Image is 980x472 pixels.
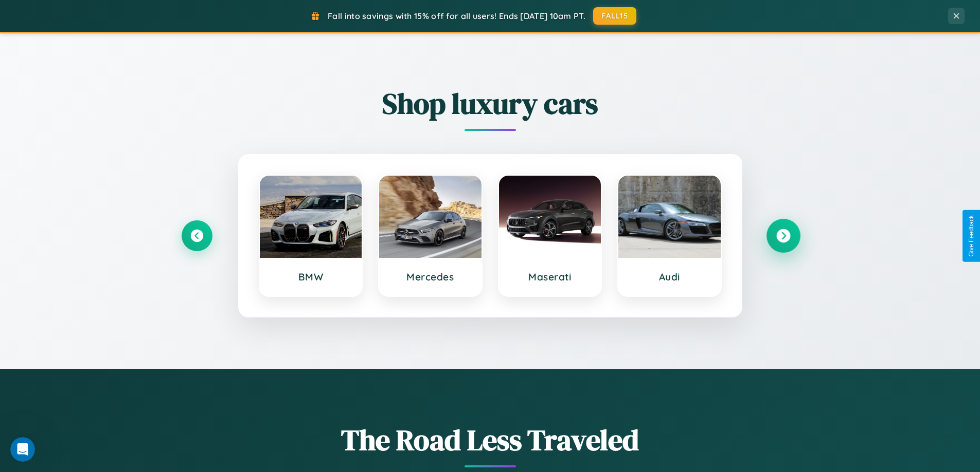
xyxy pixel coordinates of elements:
[182,420,799,460] h1: The Road Less Traveled
[593,7,636,25] button: FALL15
[968,215,975,257] div: Give Feedback
[10,437,35,462] iframe: Intercom live chat
[328,11,585,21] span: Fall into savings with 15% off for all users! Ends [DATE] 10am PT.
[182,84,799,123] h2: Shop luxury cars
[270,271,352,283] h3: BMW
[509,271,591,283] h3: Maserati
[389,271,471,283] h3: Mercedes
[629,271,710,283] h3: Audi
